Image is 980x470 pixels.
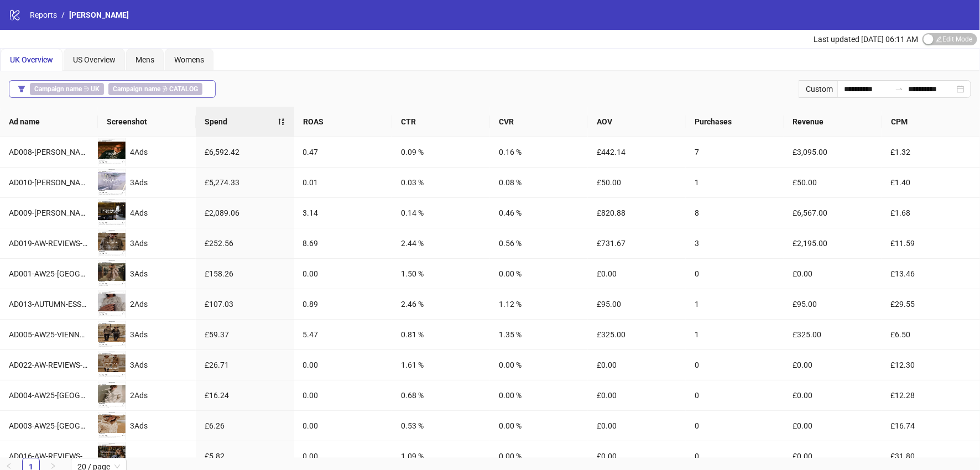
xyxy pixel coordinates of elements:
[9,420,89,432] div: AD003-AW25-[GEOGRAPHIC_DATA]-WW-V2_EN_IMG__CP_28082025_F_CC_SC24_USP10_AW25_
[499,420,579,432] div: 0.00 %
[793,146,873,158] div: £3,095.00
[205,450,285,462] div: £5.82
[401,359,481,371] div: 1.61 %
[18,85,25,93] span: filter
[303,116,383,128] span: ROAS
[499,268,579,280] div: 0.00 %
[891,116,971,128] span: CPM
[597,237,677,249] div: £731.67
[895,85,904,93] span: to
[174,55,204,64] span: Womens
[205,389,285,401] div: £16.24
[401,237,481,249] div: 2.44 %
[891,450,971,462] div: £31.80
[891,328,971,341] div: £6.50
[401,116,481,128] span: CTR
[401,328,481,341] div: 0.81 %
[891,420,971,432] div: £16.74
[499,298,579,310] div: 1.12 %
[401,389,481,401] div: 0.68 %
[303,298,383,310] div: 0.89
[303,176,383,189] div: 0.01
[130,330,148,339] span: 3 Ads
[9,237,89,249] div: AD019-AW-REVIEWS-GENTLEMANS-JOURNAL_EN_IMG_CASHMERE_CP_02102025_M_NSE_SC9_USP10_AW25_
[130,421,148,430] span: 3 Ads
[30,83,104,95] span: ∋
[597,328,677,341] div: £325.00
[695,298,775,310] div: 1
[597,268,677,280] div: £0.00
[130,361,148,369] span: 3 Ads
[9,176,89,189] div: AD010-[PERSON_NAME]-VIDEO-V2_EN_VID_CASHMERE_CP_24092025_M_CC_SC24_USP17_TUCCI_
[9,328,89,341] div: AD005-AW25-VIENNA-DUEL_EN_IMG__CP_28082025_ALLG_CC_SC24_USP10_AW25_
[401,450,481,462] div: 1.09 %
[10,55,53,64] span: UK Overview
[401,420,481,432] div: 0.53 %
[130,269,148,278] span: 3 Ads
[135,55,154,64] span: Mens
[303,146,383,158] div: 0.47
[597,420,677,432] div: £0.00
[499,389,579,401] div: 0.00 %
[695,146,775,158] div: 7
[499,450,579,462] div: 0.00 %
[793,237,873,249] div: £2,195.00
[784,107,882,137] th: Revenue
[205,328,285,341] div: £59.37
[9,450,89,462] div: AD016-AW-REVIEWS-LUMINERES_EN_IMG_CASHMERE_CP_02102025_F_NSE_SC9_USP10_AW25_
[205,116,277,128] span: Spend
[597,207,677,219] div: £820.88
[9,207,89,219] div: AD009-[PERSON_NAME]-VIDEO-V1_EN_VID_CASHMERE_CP_24092025_M_CC_SC24_USP17_TUCCI_
[597,146,677,158] div: £442.14
[130,239,148,248] span: 3 Ads
[205,298,285,310] div: £107.03
[891,298,971,310] div: £29.55
[793,116,873,128] span: Revenue
[205,268,285,280] div: £158.26
[9,389,89,401] div: AD004-AW25-[GEOGRAPHIC_DATA]-MW_EN_IMG__CP_28082025_M_CC_SC24_USP10_AW25_
[108,83,202,95] span: ∌
[490,107,588,137] th: CVR
[891,207,971,219] div: £1.68
[793,359,873,371] div: £0.00
[499,116,579,128] span: CVR
[891,359,971,371] div: £12.30
[205,207,285,219] div: £2,089.06
[891,389,971,401] div: £12.28
[294,107,392,137] th: ROAS
[130,148,148,156] span: 4 Ads
[169,85,198,93] b: CATALOG
[695,237,775,249] div: 3
[597,359,677,371] div: £0.00
[28,9,59,21] a: Reports
[130,208,148,217] span: 4 Ads
[401,176,481,189] div: 0.03 %
[695,207,775,219] div: 8
[113,85,160,93] b: Campaign name
[793,268,873,280] div: £0.00
[9,146,89,158] div: AD008-[PERSON_NAME]-STATIC_EN_IMG_CASHMERE_CP_24092025_M_NSE_SC24_USP17_TUCCI_
[695,450,775,462] div: 0
[401,146,481,158] div: 0.09 %
[9,268,89,280] div: AD001-AW25-[GEOGRAPHIC_DATA]-WW-V1_EN_IMG__CP_28082025_F_CC_SC24_USP10_AW25_
[130,178,148,187] span: 3 Ads
[9,116,89,128] span: Ad name
[695,268,775,280] div: 0
[695,359,775,371] div: 0
[499,207,579,219] div: 0.46 %
[401,298,481,310] div: 2.46 %
[205,359,285,371] div: £26.71
[303,389,383,401] div: 0.00
[686,107,784,137] th: Purchases
[9,80,216,98] button: Campaign name ∋ UKCampaign name ∌ CATALOG
[793,207,873,219] div: £6,567.00
[107,116,187,128] span: Screenshot
[597,298,677,310] div: £95.00
[303,207,383,219] div: 3.14
[695,328,775,341] div: 1
[597,389,677,401] div: £0.00
[392,107,490,137] th: CTR
[69,11,129,19] span: [PERSON_NAME]
[793,298,873,310] div: £95.00
[793,389,873,401] div: £0.00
